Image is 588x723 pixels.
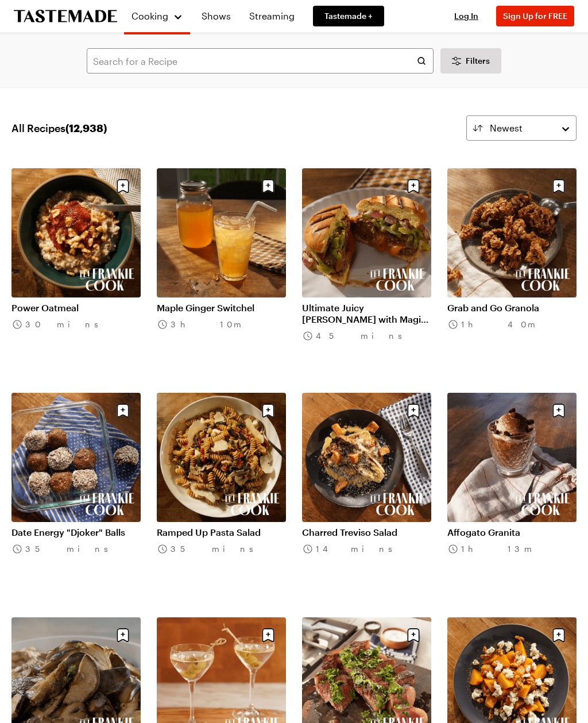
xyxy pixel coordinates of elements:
button: Save recipe [257,175,279,197]
button: Desktop filters [440,48,501,74]
span: Cooking [131,10,168,21]
button: Save recipe [257,400,279,422]
span: Sign Up for FREE [503,11,567,21]
a: Power Oatmeal [11,302,141,314]
button: Save recipe [548,175,570,197]
a: Charred Treviso Salad [302,527,431,538]
button: Save recipe [112,175,134,197]
a: Grab and Go Granola [447,302,577,314]
a: Ramped Up Pasta Salad [157,527,286,538]
span: Filters [466,55,490,67]
span: All Recipes [11,120,107,136]
span: Tastemade + [324,10,373,22]
button: Save recipe [112,400,134,422]
button: Cooking [131,5,183,28]
button: Sign Up for FREE [496,6,574,26]
button: Newest [466,115,577,141]
button: Save recipe [403,624,424,646]
button: Save recipe [548,400,570,422]
a: Maple Ginger Switchel [157,302,286,314]
button: Log In [443,10,489,22]
a: Tastemade + [313,6,384,26]
button: Save recipe [548,624,570,646]
a: Date Energy "Djoker" Balls [11,527,141,538]
button: Save recipe [257,624,279,646]
span: Newest [490,121,523,135]
span: ( 12,938 ) [65,122,107,134]
button: Save recipe [403,400,424,422]
input: Search for a Recipe [87,48,434,74]
a: To Tastemade Home Page [14,10,117,23]
button: Save recipe [112,624,134,646]
button: Save recipe [403,175,424,197]
span: Log In [454,11,478,21]
a: Ultimate Juicy [PERSON_NAME] with Magic Turkish Rub [302,302,431,325]
a: Affogato Granita [447,527,577,538]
